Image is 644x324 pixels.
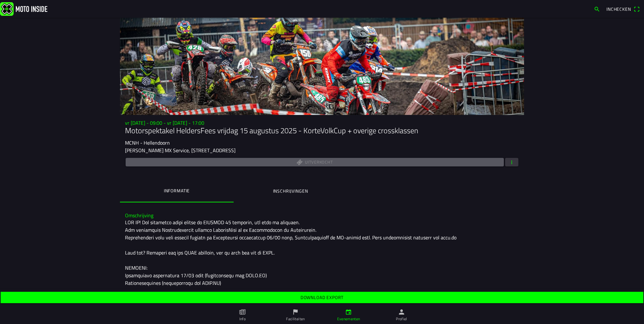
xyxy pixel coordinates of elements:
[337,316,360,322] ion-label: Evenementen
[125,147,236,154] ion-text: [PERSON_NAME] MX Service, [STREET_ADDRESS]
[1,292,643,303] ion-button: Download export
[273,188,308,195] ion-label: Inschrijvingen
[606,6,631,12] span: Inchecken
[603,3,643,14] a: Incheckenqr scanner
[125,120,519,126] h3: vr [DATE] - 09:00 - vr [DATE] - 17:00
[345,309,352,315] ion-icon: calendar
[125,126,519,135] h1: Motorspektakel HeldersFees vrijdag 15 augustus 2025 - KorteVolkCup + overige crossklassen
[292,309,299,315] ion-icon: flag
[164,187,190,194] ion-label: Informatie
[125,213,519,219] h3: Omschrijving
[286,316,305,322] ion-label: Faciliteiten
[239,309,246,315] ion-icon: paper
[239,316,246,322] ion-label: Info
[396,316,407,322] ion-label: Profiel
[591,3,603,14] a: search
[125,139,170,147] ion-text: MCNH - Hellendoorn
[398,309,405,315] ion-icon: person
